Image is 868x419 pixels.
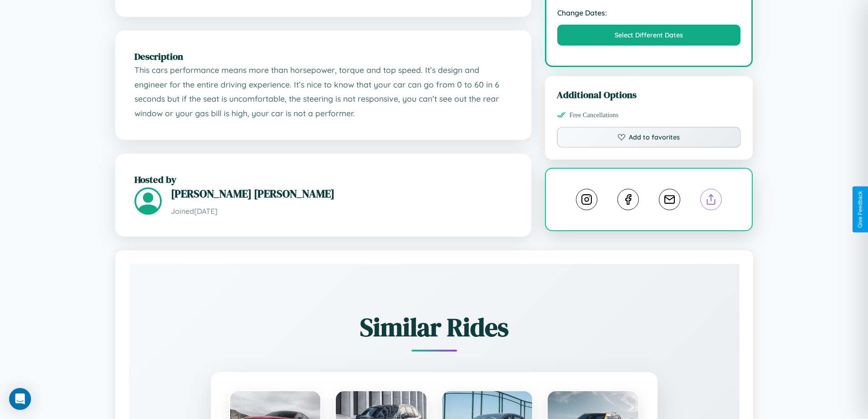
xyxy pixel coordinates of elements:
p: This cars performance means more than horsepower, torque and top speed. It’s design and engineer ... [134,63,512,121]
span: Free Cancellations [570,111,619,119]
div: Open Intercom Messenger [9,388,31,410]
h3: [PERSON_NAME] [PERSON_NAME] [171,186,512,201]
h2: Similar Rides [161,310,708,345]
div: Give Feedback [857,191,863,228]
button: Add to favorites [557,127,741,148]
strong: Change Dates: [557,8,741,17]
h2: Hosted by [134,173,512,186]
h2: Description [134,50,512,63]
p: Joined [DATE] [171,205,512,218]
h3: Additional Options [557,88,741,101]
button: Select Different Dates [557,25,741,46]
